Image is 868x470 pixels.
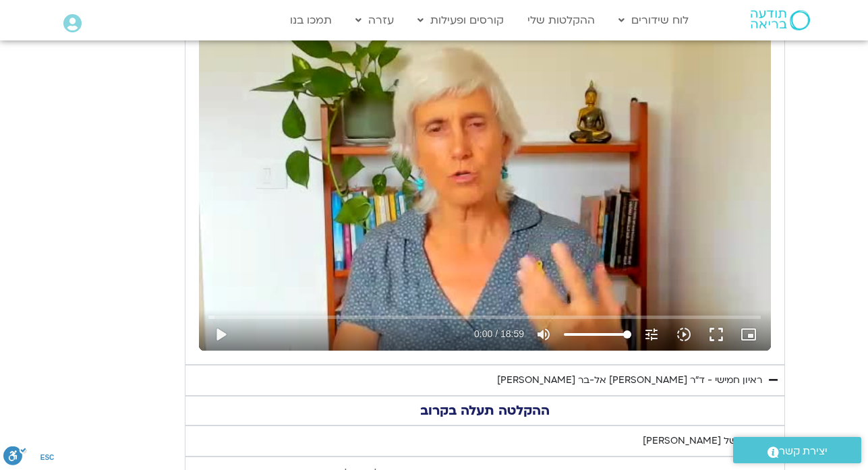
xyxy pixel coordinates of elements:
[733,437,861,463] a: יצירת קשר
[779,442,828,461] span: יצירת קשר
[643,433,762,449] div: לימוד של [PERSON_NAME]
[612,7,695,33] a: לוח שידורים
[185,365,785,396] summary: ראיון חמישי - ד"ר [PERSON_NAME] אל-בר [PERSON_NAME]
[192,403,778,418] h2: ההקלטה תעלה בקרוב
[521,7,602,33] a: ההקלטות שלי
[283,7,339,33] a: תמכו בנו
[349,7,401,33] a: עזרה
[751,10,810,30] img: תודעה בריאה
[497,372,762,388] div: ראיון חמישי - ד"ר [PERSON_NAME] אל-בר [PERSON_NAME]
[411,7,511,33] a: קורסים ופעילות
[185,425,785,457] summary: לימוד של [PERSON_NAME]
